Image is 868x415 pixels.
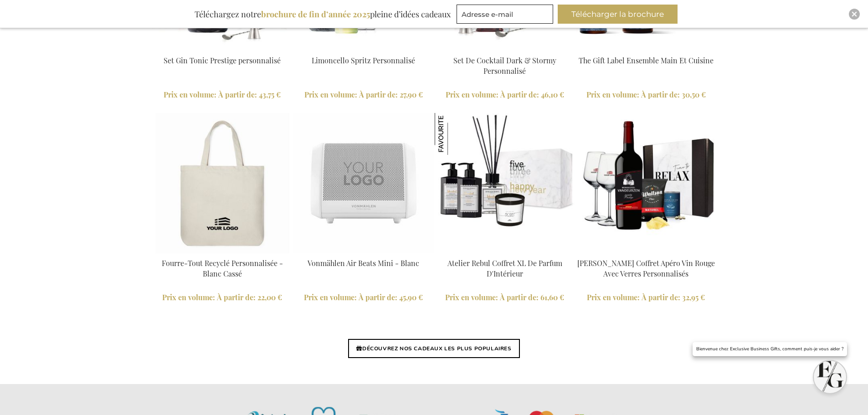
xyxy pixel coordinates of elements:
[586,90,639,99] span: Prix en volume:
[500,292,539,302] span: À partir de
[304,292,357,302] span: Prix en volume:
[435,90,575,100] a: Prix en volume: À partir de 46,10 €
[445,292,498,302] span: Prix en volume:
[435,113,575,253] img: Atelier Rebul XL Home Fragrance Box
[435,292,575,303] a: Prix en volume: À partir de 61,60 €
[293,247,434,256] a: Vonmahlen Air Beats Mini
[190,5,455,24] div: Téléchargez notre pleine d’idées cadeaux
[642,292,680,302] span: À partir de
[217,292,256,302] span: À partir de
[399,292,423,302] span: 45,90 €
[576,292,716,303] a: Prix en volume: À partir de 32,95 €
[576,113,716,253] img: Vandeurzen Coffret Apéro Vin Rouge Avec Verres Personnalisés
[587,292,640,302] span: Prix en volume:
[852,11,857,17] img: Close
[359,292,397,302] span: À partir de
[259,90,281,99] span: 43,75 €
[435,247,575,256] a: Atelier Rebul XL Home Fragrance Box Atelier Rebul Coffret XL De Parfum D'Intérieur
[682,292,705,302] span: 32,95 €
[164,90,216,99] span: Prix en volume:
[164,56,281,65] a: Set Gin Tonic Prestige personnalisé
[400,90,423,99] span: 27,90 €
[576,90,716,100] a: Prix en volume: À partir de 30,50 €
[453,56,556,76] a: Set De Cocktail Dark & Stormy Personnalisé
[312,56,415,65] a: Limoncello Spritz Personnalisé
[641,90,680,99] span: À partir de
[576,44,716,53] a: The Gift Label Hand & Kitchen Set
[152,44,293,53] a: Personalised Gin Tonic Prestige Set
[308,258,419,268] a: Vonmählen Air Beats Mini - Blanc
[218,90,257,99] span: À partir de
[359,90,398,99] span: À partir de
[162,292,215,302] span: Prix en volume:
[577,258,715,278] a: [PERSON_NAME] Coffret Apéro Vin Rouge Avec Verres Personnalisés
[540,292,564,302] span: 61,60 €
[257,292,282,302] span: 22,00 €
[447,258,562,278] a: Atelier Rebul Coffret XL De Parfum D'Intérieur
[293,292,434,303] a: Prix en volume: À partir de 45,90 €
[435,113,477,155] img: Atelier Rebul Coffret XL De Parfum D'Intérieur
[849,9,860,20] div: Close
[541,90,564,99] span: 46,10 €
[152,247,293,256] a: Personalised Recycled Tote Bag - Off White
[435,44,575,53] a: Personalised Dark & Stormy Cocktail Set
[152,292,293,303] a: Prix en volume: À partir de 22,00 €
[500,90,539,99] span: À partir de
[579,56,714,65] a: The Gift Label Ensemble Main Et Cuisine
[682,90,706,99] span: 30,50 €
[348,339,519,358] a: DÉCOUVREZ NOS CADEAUX LES PLUS POPULAIRES
[558,5,678,24] button: Télécharger la brochure
[446,90,498,99] span: Prix en volume:
[152,90,293,100] a: Prix en volume: À partir de 43,75 €
[162,258,283,278] a: Fourre-Tout Recyclé Personnalisée - Blanc Cassé
[293,44,434,53] a: Personalised Limoncello Spritz
[293,90,434,100] a: Prix en volume: À partir de 27,90 €
[152,113,293,253] img: Personalised Recycled Tote Bag - Off White
[304,90,357,99] span: Prix en volume:
[261,9,370,20] b: brochure de fin d’année 2025
[576,247,716,256] a: Vandeurzen Coffret Apéro Vin Rouge Avec Verres Personnalisés
[293,113,434,253] img: Vonmahlen Air Beats Mini
[457,5,553,24] input: Adresse e-mail
[457,5,556,26] form: marketing offers and promotions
